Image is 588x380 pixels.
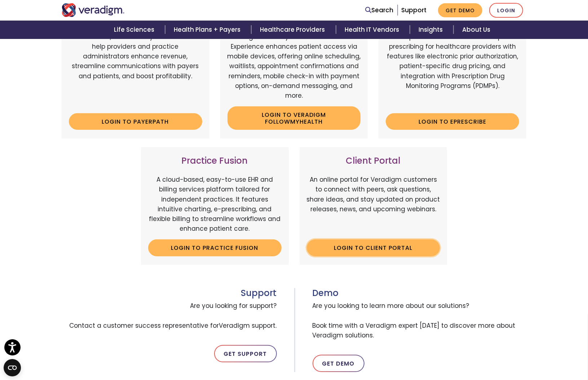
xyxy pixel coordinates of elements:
a: Login to Payerpath [69,113,202,130]
p: An online portal for Veradigm customers to connect with peers, ask questions, share ideas, and st... [307,175,440,234]
a: Support [401,6,426,14]
h3: Demo [313,288,527,299]
img: Veradigm logo [62,3,125,17]
p: Veradigm FollowMyHealth's Mobile Patient Experience enhances patient access via mobile devices, o... [227,32,361,101]
a: Login to Veradigm FollowMyHealth [227,106,361,130]
span: Veradigm support. [219,321,277,330]
iframe: Drift Chat Widget [450,328,579,371]
a: Get Demo [438,3,482,17]
h3: Support [62,288,277,299]
h3: Client Portal [307,156,440,166]
a: Health IT Vendors [336,21,410,39]
h3: Practice Fusion [148,156,282,166]
a: Healthcare Providers [251,21,336,39]
p: A comprehensive solution that simplifies prescribing for healthcare providers with features like ... [386,32,519,108]
a: Insights [410,21,454,39]
a: Get Support [214,345,277,362]
span: Are you looking to learn more about our solutions? Book time with a Veradigm expert [DATE] to dis... [313,298,527,343]
a: Life Sciences [105,21,165,39]
a: About Us [454,21,499,39]
a: Get Demo [313,355,364,372]
p: Web-based, user-friendly solutions that help providers and practice administrators enhance revenu... [69,32,202,108]
span: Are you looking for support? Contact a customer success representative for [62,298,277,333]
a: Login to Practice Fusion [148,239,282,256]
a: Health Plans + Payers [165,21,251,39]
a: Login to Client Portal [307,239,440,256]
a: Login [489,3,523,18]
p: A cloud-based, easy-to-use EHR and billing services platform tailored for independent practices. ... [148,175,282,234]
a: Search [366,5,394,15]
button: Open CMP widget [4,359,21,376]
a: Login to ePrescribe [386,113,519,130]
